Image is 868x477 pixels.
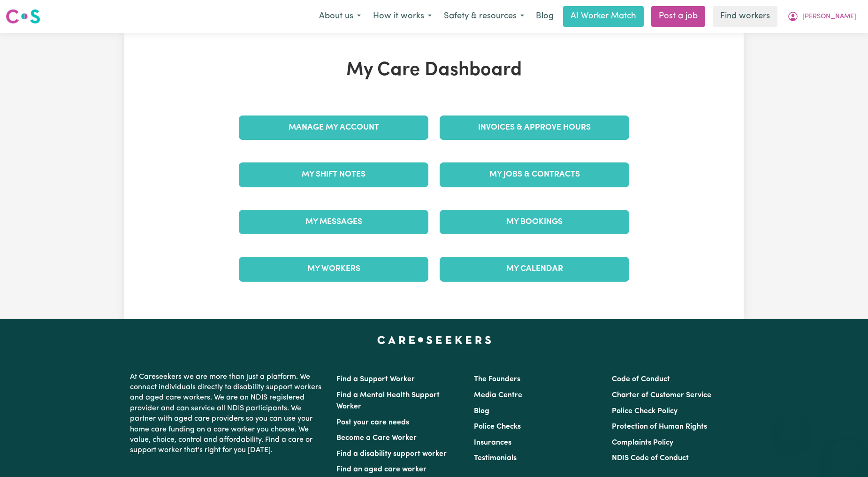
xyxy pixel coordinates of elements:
a: My Workers [239,257,428,281]
iframe: Button to launch messaging window [830,439,860,469]
img: Careseekers logo [6,8,40,25]
button: About us [313,7,367,26]
a: My Bookings [440,210,629,234]
a: NDIS Code of Conduct [612,454,689,462]
a: Code of Conduct [612,376,670,383]
a: Insurances [474,439,511,446]
a: Find a Mental Health Support Worker [336,392,440,410]
a: The Founders [474,376,520,383]
a: Media Centre [474,392,522,399]
a: Find a Support Worker [336,376,415,383]
a: Manage My Account [239,115,428,140]
a: Complaints Policy [612,439,673,446]
a: My Calendar [440,257,629,281]
a: Police Check Policy [612,408,678,415]
a: Invoices & Approve Hours [440,115,629,140]
a: Police Checks [474,423,521,431]
button: My Account [781,7,862,26]
span: [PERSON_NAME] [802,12,856,22]
a: AI Worker Match [563,6,644,27]
iframe: Close message [782,417,800,436]
p: At Careseekers we are more than just a platform. We connect individuals directly to disability su... [130,368,325,460]
a: Charter of Customer Service [612,392,711,399]
a: Testimonials [474,454,517,462]
a: My Jobs & Contracts [440,162,629,187]
a: Post a job [651,6,705,27]
a: My Shift Notes [239,162,428,187]
a: Find an aged care worker [336,466,426,473]
a: My Messages [239,210,428,234]
a: Post your care needs [336,419,409,426]
h1: My Care Dashboard [233,59,635,82]
a: Become a Care Worker [336,434,417,442]
button: Safety & resources [438,7,530,26]
a: Blog [474,408,489,415]
button: How it works [367,7,438,26]
a: Find workers [713,6,777,27]
a: Find a disability support worker [336,450,447,458]
a: Careseekers home page [377,336,491,344]
a: Blog [530,6,559,27]
a: Protection of Human Rights [612,423,707,431]
a: Careseekers logo [6,6,40,27]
